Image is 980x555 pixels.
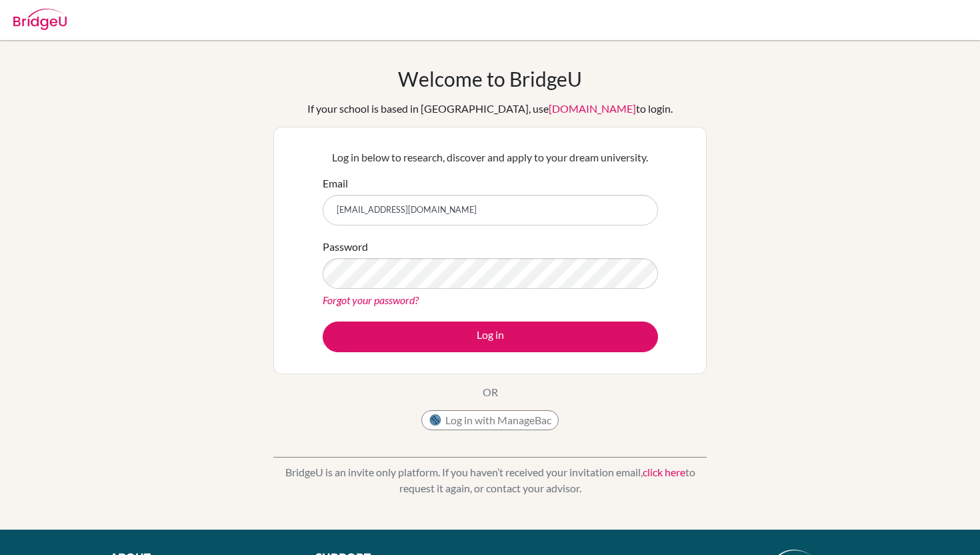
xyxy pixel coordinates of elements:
p: BridgeU is an invite only platform. If you haven’t received your invitation email, to request it ... [273,464,707,496]
div: If your school is based in [GEOGRAPHIC_DATA], use to login. [307,101,673,117]
a: click here [643,466,685,478]
h1: Welcome to BridgeU [398,67,582,91]
label: Password [323,239,368,255]
p: OR [483,384,498,400]
button: Log in [323,322,658,352]
img: Bridge-U [13,9,67,30]
a: [DOMAIN_NAME] [549,102,636,115]
p: Log in below to research, discover and apply to your dream university. [323,149,658,165]
a: Forgot your password? [323,294,419,306]
label: Email [323,175,348,191]
button: Log in with ManageBac [421,410,559,430]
